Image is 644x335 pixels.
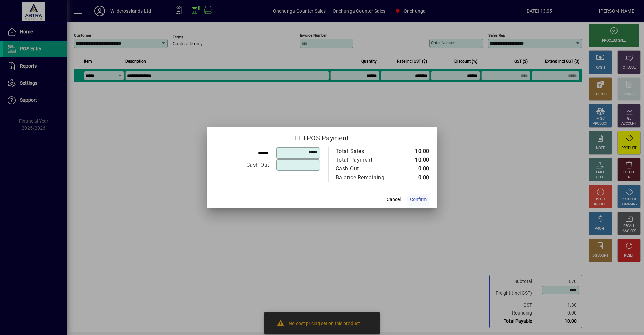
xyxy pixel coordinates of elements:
td: 10.00 [399,147,429,156]
div: Balance Remaining [336,174,392,182]
span: Cancel [387,196,401,203]
td: Total Sales [335,147,399,156]
td: Total Payment [335,156,399,164]
div: Cash Out [215,161,269,169]
span: Confirm [410,196,427,203]
h2: EFTPOS Payment [207,127,437,146]
button: Cancel [383,194,405,206]
td: 0.00 [399,173,429,182]
td: 10.00 [399,156,429,164]
td: 0.00 [399,164,429,173]
div: Cash Out [336,165,392,173]
button: Confirm [407,194,429,206]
